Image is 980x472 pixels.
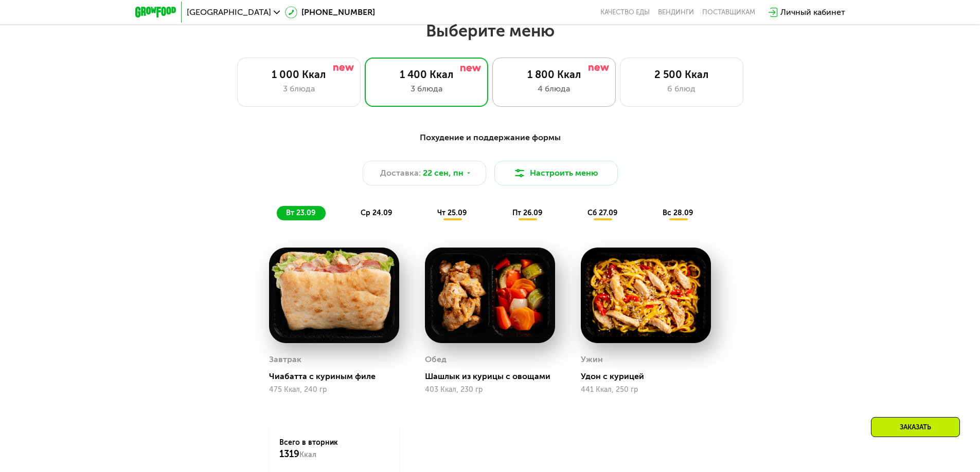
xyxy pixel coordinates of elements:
[279,438,389,460] div: Всего в вторник
[425,352,447,367] div: Обед
[423,167,464,179] span: 22 сен, пн
[425,386,555,394] div: 403 Ккал, 230 гр
[361,209,392,217] span: ср 24.09
[285,6,375,18] a: [PHONE_NUMBER]
[658,8,694,16] a: Вендинги
[380,167,421,179] span: Доставка:
[187,8,271,16] span: [GEOGRAPHIC_DATA]
[581,386,711,394] div: 441 Ккал, 250 гр
[600,8,650,16] a: Качество еды
[286,209,315,217] span: вт 23.09
[631,83,733,95] div: 6 блюд
[269,352,301,367] div: Завтрак
[512,209,542,217] span: пт 26.09
[33,21,947,41] h2: Выберите меню
[279,448,299,460] span: 1319
[587,209,617,217] span: сб 27.09
[581,371,719,382] div: Удон с курицей
[663,209,693,217] span: вс 28.09
[269,371,407,382] div: Чиабатта с куриным филе
[871,417,960,437] div: Заказать
[376,68,477,81] div: 1 400 Ккал
[376,83,477,95] div: 3 блюда
[248,83,350,95] div: 3 блюда
[503,68,605,81] div: 1 800 Ккал
[581,352,603,367] div: Ужин
[503,83,605,95] div: 4 блюда
[299,450,316,459] span: Ккал
[425,371,563,382] div: Шашлык из курицы с овощами
[437,209,467,217] span: чт 25.09
[780,6,845,18] div: Личный кабинет
[494,161,618,185] button: Настроить меню
[248,68,350,81] div: 1 000 Ккал
[269,386,399,394] div: 475 Ккал, 240 гр
[702,8,755,16] div: поставщикам
[186,131,795,144] div: Похудение и поддержание формы
[631,68,733,81] div: 2 500 Ккал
